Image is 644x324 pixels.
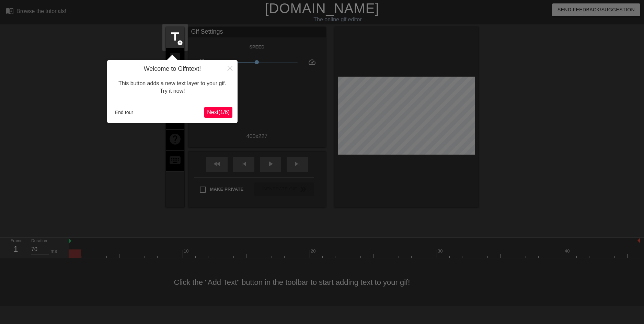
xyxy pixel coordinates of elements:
div: This button adds a new text layer to your gif. Try it now! [112,73,232,102]
h4: Welcome to Gifntext! [112,65,232,73]
span: Next ( 1 / 6 ) [207,109,230,115]
button: End tour [112,107,136,118]
button: Close [222,60,238,76]
button: Next [204,107,232,118]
